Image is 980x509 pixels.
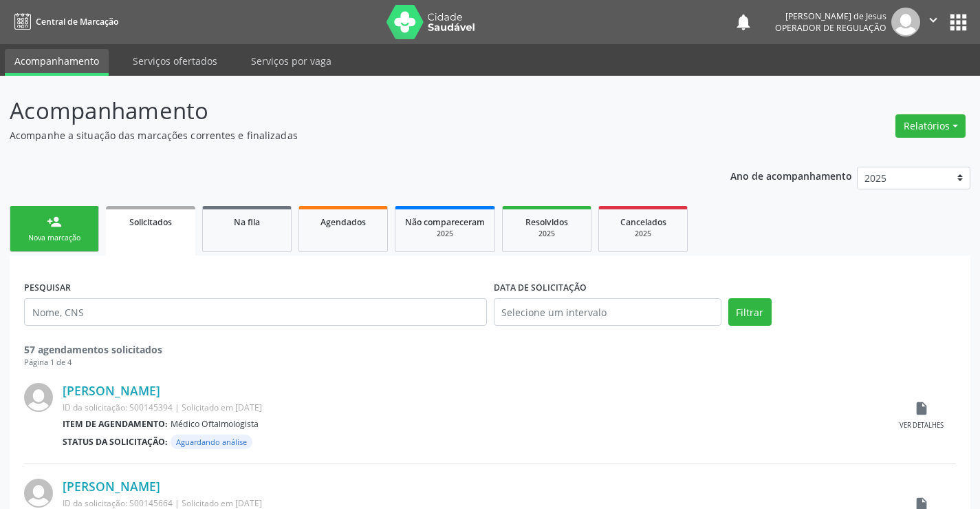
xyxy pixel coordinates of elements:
span: ID da solicitação: S00145664 | [63,497,179,509]
p: Ano de acompanhamento [730,167,852,184]
input: Nome, CNS [24,298,487,326]
div: Página 1 de 4 [24,357,956,368]
div: person_add [47,214,62,229]
span: Não compareceram [405,216,485,228]
span: Agendados [320,216,366,228]
a: Central de Marcação [10,10,118,33]
a: Acompanhamento [5,49,109,76]
img: img [24,479,53,508]
a: Serviços ofertados [123,49,227,73]
span: Solicitado em [DATE] [182,497,262,509]
span: Operador de regulação [775,22,886,34]
a: Serviços por vaga [241,49,341,73]
img: img [891,8,920,37]
div: Nova marcação [20,233,89,243]
b: Status da solicitação: [63,436,168,448]
button: notifications [734,12,753,32]
button: Filtrar [728,298,772,326]
div: 2025 [609,229,677,239]
span: Médico Oftalmologista [171,418,259,430]
span: Na fila [234,216,260,228]
span: ID da solicitação: S00145394 | [63,402,179,413]
i:  [926,12,941,28]
span: Aguardando análise [171,435,252,449]
p: Acompanhe a situação das marcações correntes e finalizadas [10,128,682,143]
i: insert_drive_file [914,401,929,416]
b: Item de agendamento: [63,418,168,430]
span: Solicitado em [DATE] [182,402,262,413]
a: [PERSON_NAME] [63,479,160,494]
button: apps [946,10,970,34]
div: 2025 [405,229,485,239]
a: [PERSON_NAME] [63,383,160,398]
span: Resolvidos [525,216,568,228]
span: Solicitados [129,216,172,228]
div: 2025 [512,229,581,239]
label: PESQUISAR [24,277,71,298]
div: [PERSON_NAME] de Jesus [775,10,886,22]
img: img [24,383,53,412]
label: DATA DE SOLICITAÇÃO [494,277,587,298]
span: Cancelados [620,216,666,228]
div: Ver detalhes [900,421,944,430]
strong: 57 agendamentos solicitados [24,343,162,356]
button: Relatórios [895,114,966,138]
button:  [920,8,946,37]
span: Central de Marcação [36,16,118,28]
input: Selecione um intervalo [494,298,721,326]
p: Acompanhamento [10,94,682,128]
